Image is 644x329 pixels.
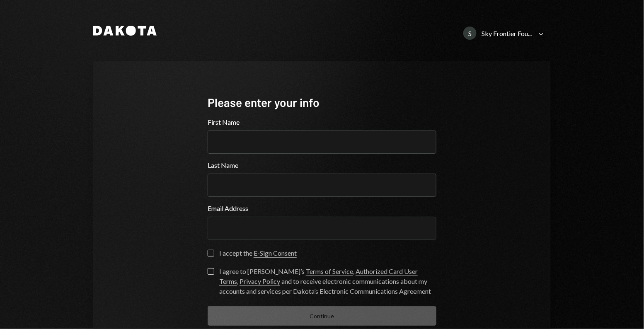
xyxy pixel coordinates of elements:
div: S [463,27,477,40]
label: First Name [208,117,436,127]
button: I agree to [PERSON_NAME]’s Terms of Service, Authorized Card User Terms, Privacy Policy and to re... [208,268,214,275]
label: Last Name [208,160,436,170]
a: Terms of Service [306,267,353,276]
button: I accept the E-Sign Consent [208,250,214,256]
a: Authorized Card User Terms [219,267,418,286]
div: I accept the [219,248,297,258]
div: Please enter your info [208,94,436,111]
a: Privacy Policy [240,277,280,286]
a: E-Sign Consent [254,249,297,258]
div: Sky Frontier Fou... [482,29,532,37]
div: I agree to [PERSON_NAME]’s , , and to receive electronic communications about my accounts and ser... [219,266,436,296]
label: Email Address [208,203,436,213]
